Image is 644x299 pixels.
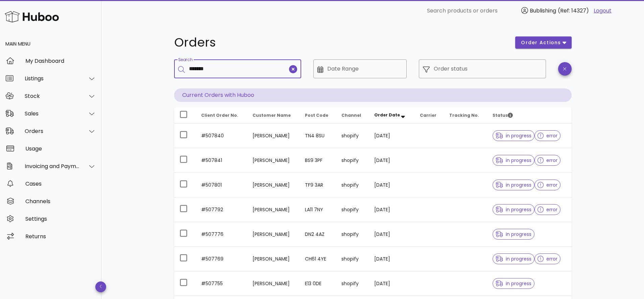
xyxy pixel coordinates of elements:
td: CH61 4YE [300,247,336,271]
div: Cases [25,181,96,187]
div: Orders [25,128,80,134]
span: (Ref: 14327) [558,7,589,15]
td: E13 0DE [300,271,336,296]
th: Status [487,107,571,124]
a: Logout [594,7,612,15]
td: [PERSON_NAME] [247,247,300,271]
div: Listings [25,75,80,82]
div: Returns [25,233,96,240]
span: in progress [496,256,531,261]
span: order actions [521,39,561,46]
td: #507840 [196,124,247,148]
img: Huboo Logo [5,9,59,24]
td: shopify [336,124,368,148]
span: Tracking No. [449,112,479,118]
div: Stock [25,93,80,99]
td: [PERSON_NAME] [247,124,300,148]
span: Carrier [420,112,436,118]
p: Current Orders with Huboo [174,88,572,102]
span: error [538,158,557,163]
div: Settings [25,216,96,222]
td: #507769 [196,247,247,271]
td: [PERSON_NAME] [247,197,300,222]
div: Invoicing and Payments [25,163,80,169]
th: Carrier [414,107,444,124]
td: shopify [336,222,368,247]
span: error [538,207,557,212]
span: Bublishing [530,7,556,15]
div: My Dashboard [25,58,96,64]
td: [PERSON_NAME] [247,148,300,173]
td: #507841 [196,148,247,173]
div: Channels [25,198,96,205]
span: error [538,133,557,138]
span: Status [493,112,513,118]
td: DN2 4AZ [300,222,336,247]
td: [DATE] [369,173,414,197]
td: [DATE] [369,271,414,296]
button: order actions [515,36,571,49]
td: [DATE] [369,124,414,148]
td: [DATE] [369,197,414,222]
span: error [538,183,557,187]
span: in progress [496,133,531,138]
td: #507776 [196,222,247,247]
span: in progress [496,183,531,187]
td: #507801 [196,173,247,197]
td: TN4 8SU [300,124,336,148]
td: [PERSON_NAME] [247,271,300,296]
td: [DATE] [369,222,414,247]
span: Post Code [305,112,328,118]
h1: Orders [174,36,507,49]
span: Customer Name [253,112,291,118]
td: TF9 3AR [300,173,336,197]
td: shopify [336,197,368,222]
th: Post Code [300,107,336,124]
td: [DATE] [369,148,414,173]
span: in progress [496,158,531,163]
td: [DATE] [369,247,414,271]
td: BS9 3PF [300,148,336,173]
th: Channel [336,107,368,124]
span: Channel [341,112,361,118]
div: Sales [25,110,80,117]
button: clear icon [289,65,297,73]
th: Client Order No. [196,107,247,124]
span: in progress [496,281,531,286]
td: #507755 [196,271,247,296]
span: error [538,256,557,261]
span: Client Order No. [201,112,238,118]
td: shopify [336,148,368,173]
td: shopify [336,271,368,296]
td: [PERSON_NAME] [247,173,300,197]
th: Customer Name [247,107,300,124]
th: Tracking No. [444,107,487,124]
td: [PERSON_NAME] [247,222,300,247]
span: in progress [496,232,531,237]
th: Order Date: Sorted descending. Activate to remove sorting. [369,107,414,124]
td: shopify [336,247,368,271]
td: shopify [336,173,368,197]
td: #507792 [196,197,247,222]
div: Usage [25,145,96,152]
span: in progress [496,207,531,212]
span: Order Date [374,112,400,118]
label: Search [178,57,192,62]
td: LA11 7NY [300,197,336,222]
